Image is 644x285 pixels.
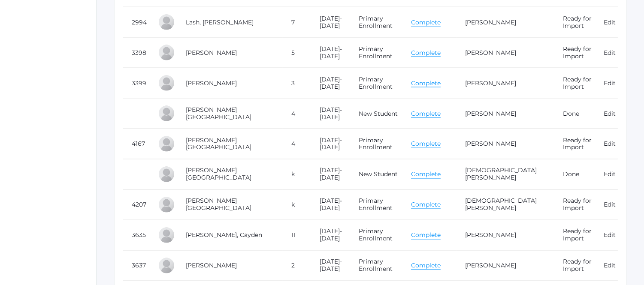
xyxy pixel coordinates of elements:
[186,18,254,26] a: Lash, [PERSON_NAME]
[554,99,595,129] td: Done
[604,49,616,57] a: Edit
[123,7,149,38] td: 2994
[554,38,595,68] td: Ready for Import
[283,38,311,68] td: 5
[283,251,311,281] td: 2
[123,38,149,68] td: 3398
[411,262,441,270] a: Complete
[554,7,595,38] td: Ready for Import
[554,220,595,251] td: Ready for Import
[350,38,402,68] td: Primary Enrollment
[123,220,149,251] td: 3635
[283,159,311,190] td: k
[350,129,402,159] td: Primary Enrollment
[604,171,616,178] a: Edit
[411,231,441,240] a: Complete
[158,257,175,274] div: Samuel Magill
[123,190,149,220] td: 4207
[350,220,402,251] td: Primary Enrollment
[554,190,595,220] td: Ready for Import
[350,251,402,281] td: Primary Enrollment
[123,68,149,99] td: 3399
[411,140,441,148] a: Complete
[554,129,595,159] td: Ready for Import
[186,231,262,239] a: [PERSON_NAME], Cayden
[465,262,516,270] a: [PERSON_NAME]
[465,197,537,212] a: [DEMOGRAPHIC_DATA][PERSON_NAME]
[311,68,350,99] td: [DATE]-[DATE]
[311,38,350,68] td: [DATE]-[DATE]
[604,18,616,26] a: Edit
[350,7,402,38] td: Primary Enrollment
[186,197,251,212] a: [PERSON_NAME][GEOGRAPHIC_DATA]
[158,227,175,244] div: Cayden Maggio
[604,79,616,87] a: Edit
[311,7,350,38] td: [DATE]-[DATE]
[311,159,350,190] td: [DATE]-[DATE]
[186,49,237,57] a: [PERSON_NAME]
[604,140,616,148] a: Edit
[311,251,350,281] td: [DATE]-[DATE]
[283,7,311,38] td: 7
[123,129,149,159] td: 4167
[283,68,311,99] td: 3
[411,201,441,209] a: Complete
[158,135,175,153] div: Londyn Lemke
[465,231,516,239] a: [PERSON_NAME]
[350,99,402,129] td: New Student
[411,110,441,118] a: Complete
[158,44,175,61] div: Charis LeBlanc
[283,220,311,251] td: 11
[604,201,616,209] a: Edit
[123,251,149,281] td: 3637
[177,159,283,190] td: [PERSON_NAME][GEOGRAPHIC_DATA]
[465,18,516,26] a: [PERSON_NAME]
[350,159,402,190] td: New Student
[311,220,350,251] td: [DATE]-[DATE]
[186,136,251,151] a: [PERSON_NAME][GEOGRAPHIC_DATA]
[465,140,516,148] a: [PERSON_NAME]
[554,159,595,190] td: Done
[350,190,402,220] td: Primary Enrollment
[158,75,175,92] div: Renee LeBlanc
[186,79,237,87] a: [PERSON_NAME]
[283,190,311,220] td: k
[311,190,350,220] td: [DATE]-[DATE]
[411,49,441,57] a: Complete
[283,99,311,129] td: 4
[311,129,350,159] td: [DATE]-[DATE]
[411,171,441,179] a: Complete
[604,231,616,239] a: Edit
[604,262,616,270] a: Edit
[411,18,441,27] a: Complete
[186,262,237,270] a: [PERSON_NAME]
[158,14,175,31] div: John Tyler Lash
[465,167,537,182] a: [DEMOGRAPHIC_DATA][PERSON_NAME]
[411,79,441,87] a: Complete
[158,196,175,213] div: Addison Lyons
[554,251,595,281] td: Ready for Import
[465,110,516,117] a: [PERSON_NAME]
[465,79,516,87] a: [PERSON_NAME]
[554,68,595,99] td: Ready for Import
[350,68,402,99] td: Primary Enrollment
[604,110,616,117] a: Edit
[465,49,516,57] a: [PERSON_NAME]
[177,99,283,129] td: [PERSON_NAME][GEOGRAPHIC_DATA]
[283,129,311,159] td: 4
[311,99,350,129] td: [DATE]-[DATE]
